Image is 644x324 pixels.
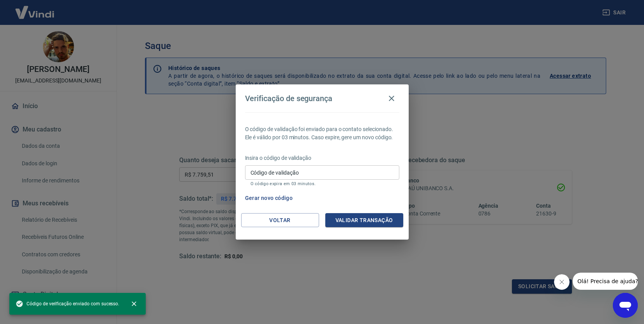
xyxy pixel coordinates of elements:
h4: Verificação de segurança [245,94,333,103]
p: O código de validação foi enviado para o contato selecionado. Ele é válido por 03 minutos. Caso e... [245,125,399,142]
span: Código de verificação enviado com sucesso. [16,300,119,308]
iframe: Fechar mensagem [554,274,570,290]
iframe: Mensagem da empresa [573,273,638,290]
button: Gerar novo código [242,191,296,205]
button: Validar transação [325,213,403,228]
button: close [125,295,143,312]
button: Voltar [241,213,319,228]
span: Olá! Precisa de ajuda? [5,5,65,12]
iframe: Botão para abrir a janela de mensagens [613,293,638,318]
p: Insira o código de validação [245,154,399,162]
p: O código expira em 03 minutos. [251,181,394,186]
